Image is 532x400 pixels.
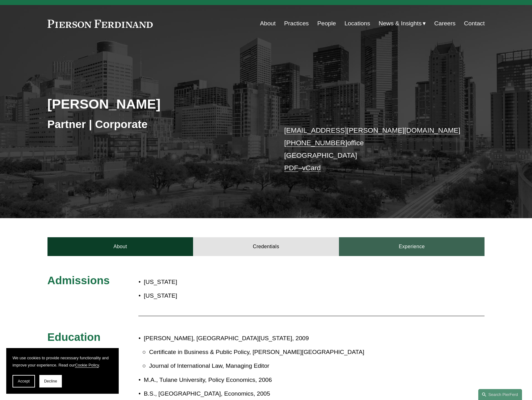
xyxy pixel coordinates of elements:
button: Decline [39,375,62,387]
a: Experience [339,237,485,256]
p: [US_STATE] [144,290,302,301]
span: News & Insights [379,18,422,29]
a: Contact [464,18,485,29]
a: Locations [345,18,370,29]
a: Credentials [193,237,339,256]
a: [PHONE_NUMBER] [284,139,347,147]
span: Admissions [47,274,110,286]
a: folder dropdown [379,18,426,29]
p: Journal of International Law, Managing Editor [149,361,430,372]
a: About [47,237,193,256]
a: Careers [434,18,455,29]
a: People [317,18,336,29]
p: We use cookies to provide necessary functionality and improve your experience. Read our . [12,354,112,369]
a: [EMAIL_ADDRESS][PERSON_NAME][DOMAIN_NAME] [284,126,460,134]
section: Cookie banner [6,348,119,394]
p: [US_STATE] [144,277,302,288]
a: PDF [284,164,298,172]
p: [PERSON_NAME], [GEOGRAPHIC_DATA][US_STATE], 2009 [144,333,430,344]
a: Search this site [478,389,522,400]
h2: [PERSON_NAME] [47,96,266,112]
p: Certificate in Business & Public Policy, [PERSON_NAME][GEOGRAPHIC_DATA] [149,347,430,358]
span: Decline [44,379,57,383]
h3: Partner | Corporate [47,117,266,131]
p: M.A., Tulane University, Policy Economics, 2006 [144,375,430,386]
a: About [260,18,276,29]
span: Accept [18,379,30,383]
button: Accept [12,375,35,387]
a: Cookie Policy [75,363,99,367]
span: Education [47,331,101,343]
a: Practices [284,18,309,29]
p: office [GEOGRAPHIC_DATA] – [284,124,466,175]
p: B.S., [GEOGRAPHIC_DATA], Economics, 2005 [144,388,430,399]
a: vCard [302,164,321,172]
